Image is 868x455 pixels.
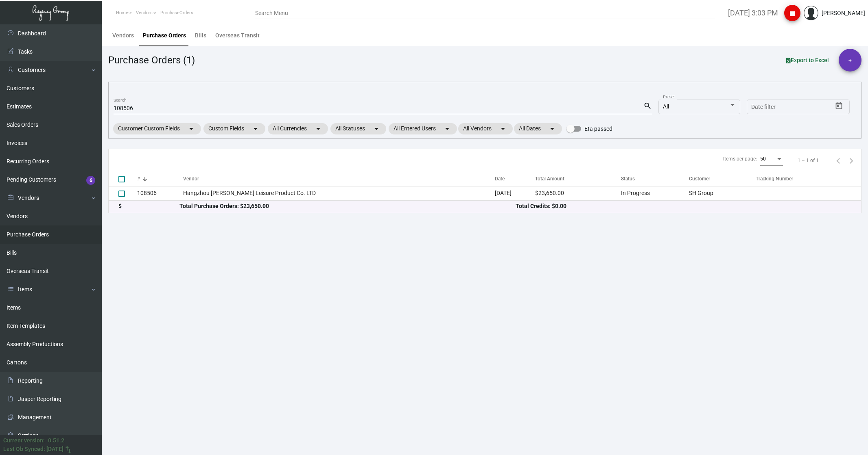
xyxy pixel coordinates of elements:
[137,175,183,182] div: #
[495,175,505,182] div: Date
[848,49,852,71] span: +
[535,175,564,182] div: Total Amount
[48,436,64,445] div: 0.51.2
[784,5,800,21] button: stop
[621,175,635,182] div: Status
[804,6,818,20] img: admin@bootstrapmaster.com
[268,123,328,134] mat-chip: All Currencies
[547,124,557,134] mat-icon: arrow_drop_down
[723,155,757,162] div: Items per page:
[663,103,669,110] span: All
[251,124,260,134] mat-icon: arrow_drop_down
[728,8,778,18] label: [DATE] 3:03 PM
[833,100,846,113] button: Open calendar
[535,186,621,200] td: $23,650.00
[137,186,183,200] td: 108506
[845,154,858,167] button: Next page
[116,10,128,15] span: Home
[584,124,612,134] span: Eta passed
[780,53,835,67] button: Export to Excel
[787,9,797,19] i: stop
[839,49,861,71] button: +
[495,175,535,182] div: Date
[203,123,265,134] mat-chip: Custom Fields
[195,31,206,40] div: Bills
[113,123,201,134] mat-chip: Customer Custom Fields
[112,31,134,40] div: Vendors
[832,154,845,167] button: Previous page
[143,31,186,40] div: Purchase Orders
[689,175,756,182] div: Customer
[136,10,153,15] span: Vendors
[516,202,851,210] div: Total Credits: $0.00
[621,186,689,200] td: In Progress
[822,9,865,17] div: [PERSON_NAME]
[118,202,179,210] div: $
[183,175,199,182] div: Vendor
[798,157,819,164] div: 1 – 1 of 1
[313,124,323,134] mat-icon: arrow_drop_down
[186,124,196,134] mat-icon: arrow_drop_down
[498,124,508,134] mat-icon: arrow_drop_down
[760,156,783,162] mat-select: Items per page:
[442,124,452,134] mat-icon: arrow_drop_down
[786,57,829,63] span: Export to Excel
[535,175,621,182] div: Total Amount
[689,186,756,200] td: SH Group
[756,175,861,182] div: Tracking Number
[783,104,822,110] input: End date
[756,175,793,182] div: Tracking Number
[137,175,140,182] div: #
[389,123,457,134] mat-chip: All Entered Users
[3,436,45,445] div: Current version:
[179,202,515,210] div: Total Purchase Orders: $23,650.00
[108,53,195,67] div: Purchase Orders (1)
[514,123,562,134] mat-chip: All Dates
[372,124,381,134] mat-icon: arrow_drop_down
[621,175,689,182] div: Status
[751,104,776,110] input: Start date
[458,123,513,134] mat-chip: All Vendors
[330,123,386,134] mat-chip: All Statuses
[160,10,193,15] span: PurchaseOrders
[643,101,652,111] mat-icon: search
[183,175,495,182] div: Vendor
[689,175,710,182] div: Customer
[183,186,495,200] td: Hangzhou [PERSON_NAME] Leisure Product Co. LTD
[3,445,63,453] div: Last Qb Synced: [DATE]
[495,186,535,200] td: [DATE]
[760,156,766,162] span: 50
[215,31,260,40] div: Overseas Transit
